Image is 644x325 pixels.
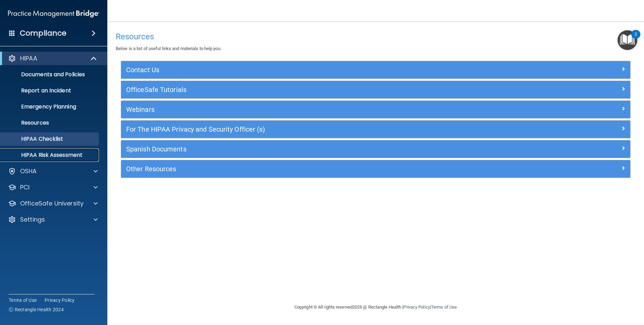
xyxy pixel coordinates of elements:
a: Spanish Documents [126,144,625,154]
a: OfficeSafe Tutorials [126,84,625,95]
h5: For The HIPAA Privacy and Security Officer (s) [126,126,498,133]
p: PCI [20,183,30,191]
button: Open Resource Center, 2 new notifications [618,30,637,50]
p: OSHA [20,167,37,175]
p: HIPAA Risk Assessment [4,152,96,158]
p: OfficeSafe University [20,199,84,207]
h5: Other Resources [126,165,498,173]
a: For The HIPAA Privacy and Security Officer (s) [126,124,625,135]
p: HIPAA Checklist [4,136,96,142]
p: Report an Incident [4,87,96,94]
p: HIPAA [20,54,37,62]
p: Emergency Planning [4,103,96,110]
p: Resources [4,120,96,126]
div: 2 [635,34,637,43]
a: OSHA [8,167,98,175]
a: Webinars [126,104,625,115]
p: Documents and Policies [4,71,96,78]
a: Privacy Policy [45,297,75,304]
p: Settings [20,216,45,224]
a: Terms of Use [431,305,457,310]
h5: Spanish Documents [126,145,498,153]
a: OfficeSafe University [8,199,98,207]
h5: Webinars [126,106,498,113]
h4: Compliance [20,29,66,38]
h5: Contact Us [126,66,498,74]
a: Terms of Use [9,297,37,304]
a: Privacy Policy [403,305,430,310]
h5: OfficeSafe Tutorials [126,86,498,93]
h4: Resources [116,32,636,41]
a: HIPAA [8,54,97,62]
a: Other Resources [126,164,625,174]
a: PCI [8,183,98,191]
a: Settings [8,216,98,224]
a: Contact Us [126,64,625,75]
span: Ⓒ Rectangle Health 2024 [9,306,64,313]
div: Copyright © All rights reserved 2025 @ Rectangle Health | | [253,296,498,318]
img: PMB logo [8,7,99,20]
span: Below is a list of useful links and materials to help you. [116,46,221,51]
iframe: Drift Widget Chat Controller [528,277,636,304]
